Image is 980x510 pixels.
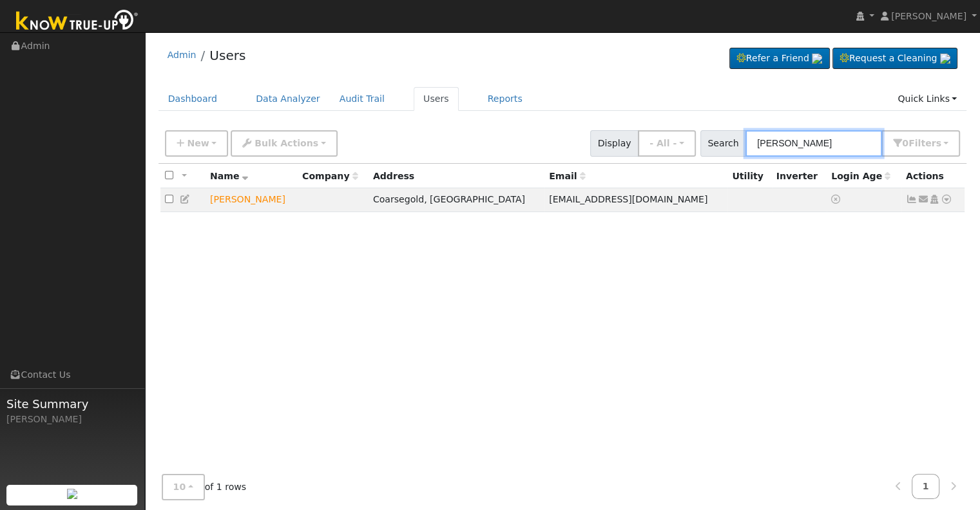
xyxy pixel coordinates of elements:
a: No login access [831,194,843,204]
td: Lead [206,188,298,212]
span: s [936,138,941,148]
a: Request a Cleaning [832,48,957,70]
a: Edit User [180,194,191,204]
span: New [187,138,209,148]
div: Utility [732,170,767,183]
span: of 1 rows [162,474,247,500]
a: Not connected [906,194,918,204]
img: retrieve [940,54,950,64]
button: Bulk Actions [231,130,337,157]
span: Search [700,130,746,157]
div: Inverter [776,170,822,183]
a: Login As [928,194,940,204]
span: Bulk Actions [255,138,318,148]
button: 10 [162,474,205,500]
a: Other actions [941,193,952,206]
span: Site Summary [6,395,138,413]
a: Reports [478,87,532,111]
a: Audit Trail [330,87,394,111]
span: [PERSON_NAME] [891,11,966,21]
span: 10 [173,482,186,492]
a: Dashboard [159,87,227,111]
a: Quick Links [888,87,966,111]
button: - All - [638,130,696,157]
img: retrieve [812,54,822,64]
input: Search [745,130,882,157]
span: Name [210,171,248,181]
span: [EMAIL_ADDRESS][DOMAIN_NAME] [549,194,707,204]
a: Users [414,87,459,111]
button: 0Filters [881,130,960,157]
a: Data Analyzer [246,87,330,111]
a: 1 [912,474,940,499]
img: retrieve [67,489,77,499]
a: kristicasey@sti.net [918,193,929,206]
button: New [165,130,229,157]
a: Users [209,48,245,63]
a: Admin [168,50,197,60]
div: Actions [906,170,960,183]
div: [PERSON_NAME] [6,413,138,426]
div: Address [373,170,540,183]
span: Email [549,171,585,181]
span: Company name [302,171,358,181]
img: Know True-Up [10,7,145,36]
span: Days since last login [831,171,890,181]
td: Coarsegold, [GEOGRAPHIC_DATA] [369,188,544,212]
span: Filter [908,138,941,148]
span: Display [590,130,639,157]
a: Refer a Friend [729,48,830,70]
